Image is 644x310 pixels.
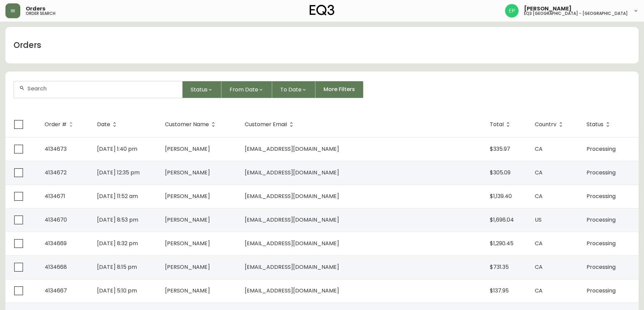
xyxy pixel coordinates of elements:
span: [DATE] 1:40 pm [97,145,137,153]
span: Order # [45,122,67,126]
span: 4134669 [45,239,67,247]
span: Country [535,122,556,126]
span: Processing [587,287,616,294]
span: CA [535,145,543,153]
span: Status [587,122,603,126]
span: Processing [587,192,616,200]
button: To Date [272,81,315,98]
span: Customer Name [165,122,209,126]
button: From Date [221,81,272,98]
span: Country [535,121,565,128]
span: 4134672 [45,169,67,176]
button: Status [183,81,221,98]
span: US [535,216,542,224]
span: Orders [26,6,45,11]
span: Status [191,85,208,94]
span: Status [587,121,612,128]
span: CA [535,169,543,176]
span: [EMAIL_ADDRESS][DOMAIN_NAME] [245,145,339,153]
span: [PERSON_NAME] [165,145,210,153]
span: Total [490,122,504,126]
span: CA [535,287,543,294]
span: $1,290.45 [490,239,514,247]
span: Date [97,121,119,128]
span: $1,139.40 [490,192,512,200]
span: [PERSON_NAME] [165,239,210,247]
span: [DATE] 11:52 am [97,192,138,200]
span: Customer Email [245,121,296,128]
span: Order # [45,121,75,128]
span: CA [535,263,543,271]
span: From Date [230,85,258,94]
span: [EMAIL_ADDRESS][DOMAIN_NAME] [245,287,339,294]
h5: order search [26,11,55,16]
span: Processing [587,169,616,176]
span: $1,696.04 [490,216,514,224]
span: To Date [280,85,302,94]
span: $731.35 [490,263,509,271]
span: [EMAIL_ADDRESS][DOMAIN_NAME] [245,239,339,247]
img: logo [310,5,335,16]
span: [DATE] 12:35 pm [97,169,140,176]
span: [EMAIL_ADDRESS][DOMAIN_NAME] [245,169,339,176]
span: $305.09 [490,169,510,176]
span: [DATE] 8:32 pm [97,239,138,247]
span: [PERSON_NAME] [524,6,572,11]
span: CA [535,239,543,247]
input: Search [27,85,177,92]
h5: eq3 [GEOGRAPHIC_DATA] - [GEOGRAPHIC_DATA] [524,11,628,16]
span: [DATE] 8:53 pm [97,216,138,224]
span: 4134668 [45,263,67,271]
span: [EMAIL_ADDRESS][DOMAIN_NAME] [245,263,339,271]
span: Processing [587,216,616,224]
span: 4134671 [45,192,65,200]
span: [DATE] 8:15 pm [97,263,137,271]
span: [PERSON_NAME] [165,169,210,176]
span: [PERSON_NAME] [165,287,210,294]
span: [DATE] 5:10 pm [97,287,137,294]
span: 4134670 [45,216,67,224]
span: Total [490,121,512,128]
span: [EMAIL_ADDRESS][DOMAIN_NAME] [245,216,339,224]
span: Customer Name [165,121,218,128]
span: Processing [587,239,616,247]
h1: Orders [14,39,41,51]
img: edb0eb29d4ff191ed42d19acdf48d771 [505,4,519,18]
span: $335.97 [490,145,510,153]
span: [PERSON_NAME] [165,216,210,224]
span: More Filters [324,86,355,93]
span: Date [97,122,110,126]
span: 4134673 [45,145,67,153]
span: Customer Email [245,122,287,126]
span: 4134667 [45,287,67,294]
span: [EMAIL_ADDRESS][DOMAIN_NAME] [245,192,339,200]
span: Processing [587,145,616,153]
span: $137.95 [490,287,509,294]
span: [PERSON_NAME] [165,192,210,200]
span: [PERSON_NAME] [165,263,210,271]
span: CA [535,192,543,200]
button: More Filters [315,81,363,98]
span: Processing [587,263,616,271]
